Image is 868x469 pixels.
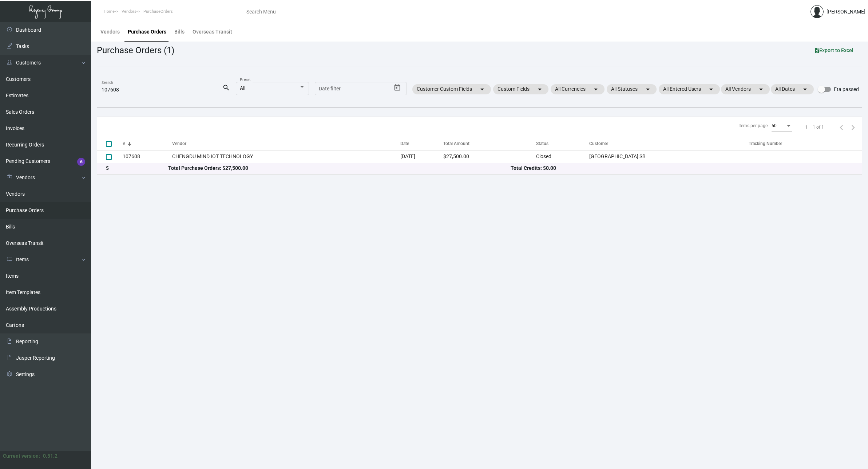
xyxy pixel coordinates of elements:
mat-chip: Customer Custom Fields [412,84,491,94]
div: Vendor [172,140,186,147]
mat-chip: All Dates [771,84,814,94]
div: # [123,140,172,147]
div: Customer [589,140,608,147]
div: Total Credits: $0.00 [511,164,853,172]
div: Purchase Orders (1) [97,44,174,57]
div: Total Amount [443,140,469,147]
div: 0.51.2 [43,452,58,460]
span: Vendors [122,9,136,14]
div: Status [536,140,590,147]
div: [PERSON_NAME] [827,8,865,16]
span: PurchaseOrders [143,9,173,14]
img: admin@bootstrapmaster.com [810,5,824,18]
td: 107608 [123,150,172,163]
td: Closed [536,150,590,163]
div: # [123,140,125,147]
div: 1 – 1 of 1 [805,124,824,130]
mat-icon: arrow_drop_down [535,85,544,94]
span: Home [104,9,115,14]
mat-chip: Custom Fields [493,84,548,94]
div: Purchase Orders [128,28,166,36]
mat-select: Items per page: [772,124,792,129]
mat-icon: arrow_drop_down [478,85,487,94]
div: Total Purchase Orders: $27,500.00 [168,164,511,172]
div: Bills [174,28,185,36]
div: Customer [589,140,749,147]
mat-icon: arrow_drop_down [801,85,809,94]
mat-chip: All Statuses [607,84,657,94]
button: Next page [847,121,859,133]
div: Vendor [172,140,400,147]
td: $27,500.00 [443,150,536,163]
mat-icon: search [222,83,230,92]
button: Previous page [836,121,847,133]
span: Export to Excel [815,47,853,53]
div: Items per page: [738,122,769,129]
div: Date [400,140,409,147]
div: Date [400,140,444,147]
mat-chip: All Entered Users [659,84,720,94]
input: Start date [319,86,341,92]
div: $ [106,164,168,172]
div: Tracking Number [749,140,862,147]
div: Vendors [100,28,120,36]
mat-chip: All Currencies [551,84,605,94]
mat-icon: arrow_drop_down [591,85,600,94]
button: Open calendar [392,82,403,94]
span: All [240,85,245,91]
mat-icon: arrow_drop_down [707,85,716,94]
button: Export to Excel [809,44,859,57]
div: Overseas Transit [193,28,232,36]
td: CHENGDU MIND IOT TECHNOLOGY [172,150,400,163]
div: Total Amount [443,140,536,147]
span: Eta passed [834,85,859,94]
mat-icon: arrow_drop_down [643,85,652,94]
div: Current version: [3,452,40,460]
mat-icon: arrow_drop_down [757,85,765,94]
td: [DATE] [400,150,444,163]
input: End date [348,86,383,92]
td: [GEOGRAPHIC_DATA] SB [589,150,749,163]
div: Status [536,140,548,147]
mat-chip: All Vendors [721,84,770,94]
span: 50 [772,123,777,128]
div: Tracking Number [749,140,782,147]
